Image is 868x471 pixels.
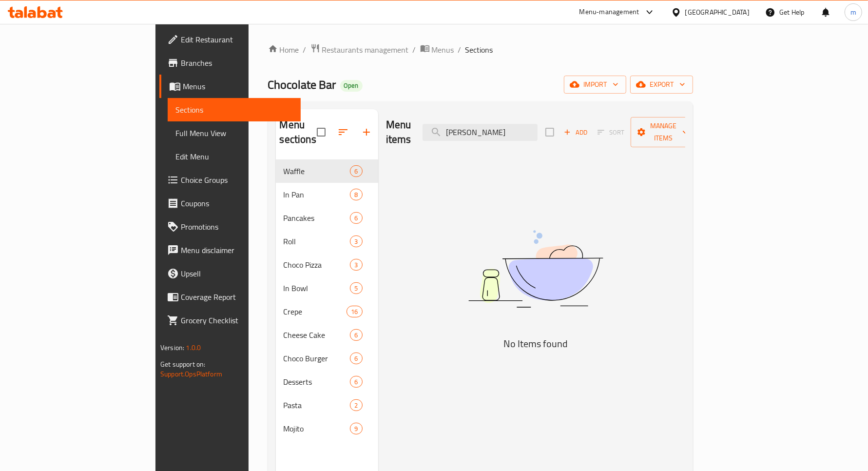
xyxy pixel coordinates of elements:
div: items [350,189,362,200]
div: Roll3 [276,230,378,253]
div: In Bowl5 [276,276,378,300]
span: 6 [350,214,362,223]
span: Sort sections [331,120,355,144]
span: Pasta [284,399,350,411]
button: Manage items [631,117,696,147]
span: 9 [350,424,362,433]
div: items [350,353,362,364]
button: import [564,76,626,94]
a: Sections [168,98,300,121]
span: Add [562,127,589,138]
span: Add item [560,125,591,140]
input: search [423,124,538,141]
span: 6 [350,377,362,387]
span: Edit Restaurant [181,34,292,45]
nav: breadcrumb [268,43,693,56]
nav: Menu sections [276,156,378,444]
span: Waffle [284,165,350,177]
span: import [572,78,618,91]
span: Choice Groups [181,174,292,186]
span: 3 [350,260,362,270]
span: Crepe [284,306,347,317]
a: Edit Restaurant [159,28,300,51]
span: Coverage Report [181,291,292,303]
span: 3 [350,237,362,246]
button: export [630,76,693,94]
li: / [458,44,462,56]
div: In Pan8 [276,183,378,206]
span: Full Menu View [175,127,292,139]
span: Desserts [284,376,350,388]
span: Menus [432,44,454,56]
span: Mojito [284,423,350,434]
div: items [350,212,362,224]
div: items [350,376,362,388]
span: 16 [347,307,362,316]
span: 1.0.0 [186,341,201,354]
span: In Bowl [284,282,350,294]
a: Branches [159,51,300,75]
div: Choco Pizza3 [276,253,378,276]
a: Support.OpsPlatform [160,368,222,380]
span: 6 [350,354,362,363]
span: Grocery Checklist [181,314,292,326]
li: / [413,44,416,56]
span: Menus [183,80,292,92]
span: Chocolate Bar [268,74,336,96]
span: Coupons [181,197,292,209]
div: items [350,165,362,177]
span: Restaurants management [322,44,409,56]
span: Manage items [638,120,688,144]
a: Grocery Checklist [159,309,300,332]
a: Promotions [159,215,300,238]
a: Choice Groups [159,168,300,192]
div: items [350,235,362,247]
span: Menu disclaimer [181,244,292,256]
div: Cheese Cake [284,329,350,341]
h2: Menu items [386,118,411,147]
span: Sections [175,104,292,116]
a: Menu disclaimer [159,238,300,262]
button: Add section [355,120,378,144]
div: In Pan [284,189,350,200]
div: items [350,282,362,294]
span: Version: [160,341,184,354]
div: Roll [284,235,350,247]
div: Open [340,80,363,92]
div: items [350,259,362,271]
div: items [347,306,362,317]
span: export [638,78,685,91]
span: Upsell [181,268,292,279]
div: Menu-management [579,6,639,18]
span: 5 [350,284,362,293]
span: Choco Burger [284,353,350,364]
span: Open [340,81,363,90]
div: Pasta2 [276,393,378,417]
a: Menus [420,43,454,56]
a: Coverage Report [159,285,300,309]
img: dish.svg [414,204,657,334]
div: Pancakes6 [276,206,378,230]
span: Pancakes [284,212,350,224]
span: 8 [350,190,362,199]
a: Full Menu View [168,121,300,145]
span: 6 [350,331,362,340]
span: Sections [465,44,493,56]
h5: No Items found [414,336,657,352]
span: 2 [350,401,362,410]
span: Get support on: [160,358,205,371]
span: Choco Pizza [284,259,350,271]
a: Coupons [159,192,300,215]
div: Crepe16 [276,300,378,323]
div: Cheese Cake6 [276,323,378,347]
div: items [350,423,362,434]
button: Add [560,125,591,140]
